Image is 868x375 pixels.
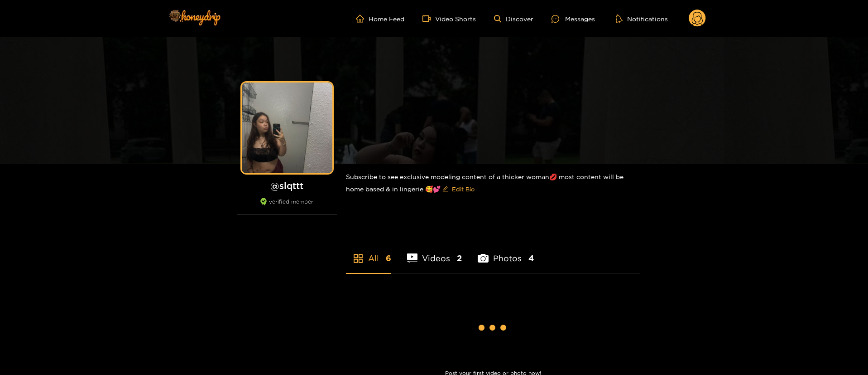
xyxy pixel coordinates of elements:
[422,15,476,23] a: Video Shorts
[356,15,404,23] a: Home Feed
[237,180,337,191] h1: @ slqttt
[613,14,671,23] button: Notifications
[457,253,462,264] span: 2
[478,232,534,273] li: Photos
[356,15,369,23] span: home
[407,232,462,273] li: Videos
[452,185,475,194] span: Edit Bio
[346,164,640,204] div: Subscribe to see exclusive modeling content of a thicker woman💋 most content will be home based &...
[441,182,476,196] button: editEdit Bio
[237,198,337,215] div: verified member
[551,14,595,24] div: Messages
[422,15,435,23] span: video-camera
[353,253,364,264] span: appstore
[386,253,391,264] span: 6
[346,232,391,273] li: All
[528,253,534,264] span: 4
[494,15,533,23] a: Discover
[442,186,448,193] span: edit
